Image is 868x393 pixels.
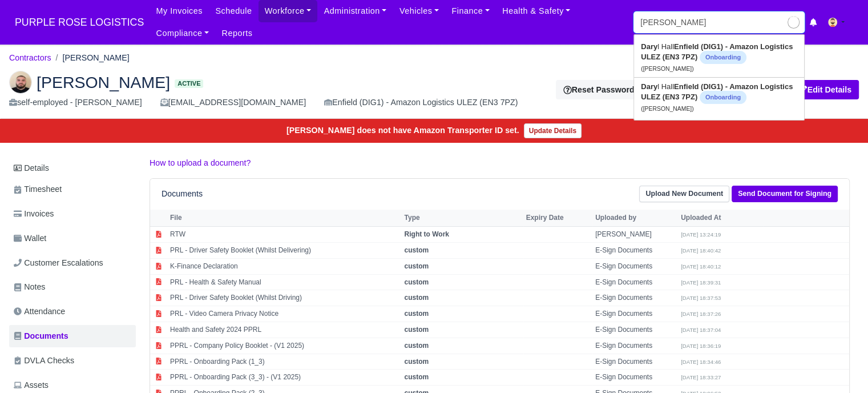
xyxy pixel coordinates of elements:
[732,186,838,202] a: Send Document for Signing
[641,42,657,51] strong: Dary
[681,231,721,238] small: [DATE] 13:24:19
[167,354,402,370] td: PPRL - Onboarding Pack (1_3)
[405,246,429,254] strong: custom
[641,42,793,61] strong: Enfield (DIG1) - Amazon Logistics ULEZ (EN3 7PZ)
[167,306,402,322] td: PRL - Video Camera Privacy Notice
[167,243,402,259] td: PRL - Driver Safety Booklet (Whilst Delivering)
[641,82,657,91] strong: Dary
[9,203,136,225] a: Invoices
[592,258,678,274] td: E-Sign Documents
[9,325,136,347] a: Documents
[9,11,150,34] span: PURPLE ROSE LOGISTICS
[324,96,518,109] div: Enfield (DIG1) - Amazon Logistics ULEZ (EN3 7PZ)
[700,91,746,104] span: Onboarding
[9,158,136,179] a: Details
[167,322,402,338] td: Health and Safety 2024 PPRL
[150,22,215,45] a: Compliance
[592,243,678,259] td: E-Sign Documents
[160,96,306,109] div: [EMAIL_ADDRESS][DOMAIN_NAME]
[9,11,150,34] a: PURPLE ROSE LOGISTICS
[9,252,136,274] a: Customer Escalations
[402,210,523,227] th: Type
[167,338,402,354] td: PPRL - Company Policy Booklet - (V1 2025)
[634,38,804,77] a: Daryl HallEnfield (DIG1) - Amazon Logistics ULEZ (EN3 7PZ) Onboarding ([PERSON_NAME])
[663,261,868,393] iframe: Chat Widget
[14,305,65,318] span: Attendance
[167,370,402,386] td: PPRL - Onboarding Pack (3_3) - (V1 2025)
[592,338,678,354] td: E-Sign Documents
[592,354,678,370] td: E-Sign Documents
[14,354,74,367] span: DVLA Checks
[700,51,746,64] span: Onboarding
[167,274,402,290] td: PRL - Health & Safety Manual
[592,210,678,227] th: Uploaded by
[14,232,46,245] span: Wallet
[405,326,429,334] strong: custom
[175,79,203,88] span: Active
[681,247,721,254] small: [DATE] 18:40:42
[37,74,170,90] span: [PERSON_NAME]
[167,227,402,243] td: RTW
[167,290,402,306] td: PRL - Driver Safety Booklet (Whilst Driving)
[9,300,136,323] a: Attendance
[592,322,678,338] td: E-Sign Documents
[9,227,136,250] a: Wallet
[215,22,259,45] a: Reports
[405,230,449,238] strong: Right to Work
[14,207,54,220] span: Invoices
[14,183,62,196] span: Timesheet
[150,158,251,167] a: How to upload a document?
[405,310,429,318] strong: custom
[51,51,130,65] li: [PERSON_NAME]
[9,350,136,372] a: DVLA Checks
[167,210,402,227] th: File
[641,66,693,72] small: ([PERSON_NAME])
[162,189,203,199] h6: Documents
[9,96,142,109] div: self-employed - [PERSON_NAME]
[405,373,429,381] strong: custom
[639,186,729,202] a: Upload New Document
[405,294,429,302] strong: custom
[592,227,678,243] td: [PERSON_NAME]
[14,379,49,392] span: Assets
[9,178,136,200] a: Timesheet
[523,210,592,227] th: Expiry Date
[405,262,429,270] strong: custom
[9,276,136,298] a: Notes
[592,370,678,386] td: E-Sign Documents
[634,78,804,117] a: Daryl HallEnfield (DIG1) - Amazon Logistics ULEZ (EN3 7PZ) Onboarding ([PERSON_NAME])
[405,358,429,366] strong: custom
[592,290,678,306] td: E-Sign Documents
[405,278,429,286] strong: custom
[556,80,641,99] button: Reset Password
[1,62,867,119] div: Yordan Angelov Svetlinov
[524,123,582,138] a: Update Details
[633,11,805,33] input: Search...
[592,274,678,290] td: E-Sign Documents
[14,256,103,270] span: Customer Escalations
[678,210,764,227] th: Uploaded At
[641,106,693,112] small: ([PERSON_NAME])
[9,53,51,62] a: Contractors
[792,80,859,99] a: Edit Details
[14,280,45,294] span: Notes
[592,306,678,322] td: E-Sign Documents
[167,258,402,274] td: K-Finance Declaration
[641,82,793,101] strong: Enfield (DIG1) - Amazon Logistics ULEZ (EN3 7PZ)
[405,342,429,350] strong: custom
[14,330,68,343] span: Documents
